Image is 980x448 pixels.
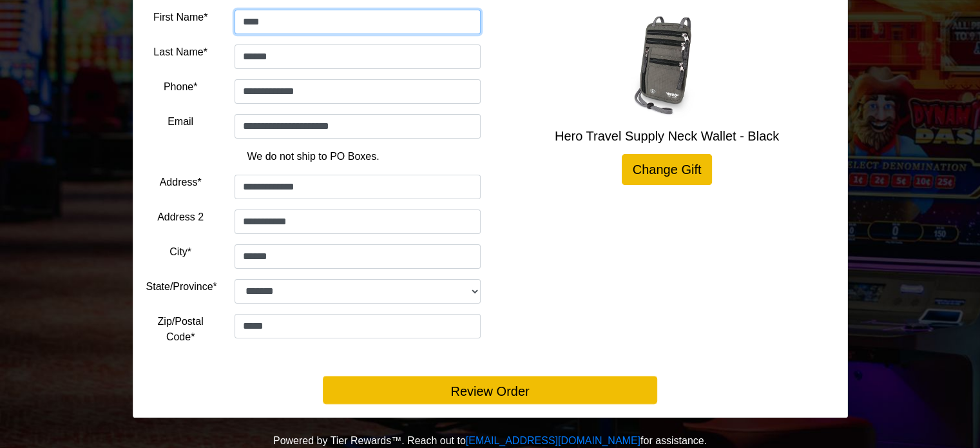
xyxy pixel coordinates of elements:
button: Review Order [323,376,657,404]
label: City* [169,244,191,260]
img: Hero Travel Supply Neck Wallet - Black [615,15,718,118]
a: [EMAIL_ADDRESS][DOMAIN_NAME] [466,435,640,446]
label: Address 2 [157,209,204,225]
span: Powered by Tier Rewards™. Reach out to for assistance. [273,435,707,446]
h5: Hero Travel Supply Neck Wallet - Black [500,128,834,144]
label: Address* [160,175,202,190]
label: Zip/Postal Code* [146,314,215,345]
p: We do not ship to PO Boxes. [156,149,471,164]
label: First Name* [153,10,207,25]
a: Change Gift [622,154,713,185]
label: State/Province* [146,279,217,295]
label: Last Name* [153,44,207,60]
label: Email [168,114,193,130]
label: Phone* [164,79,198,95]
